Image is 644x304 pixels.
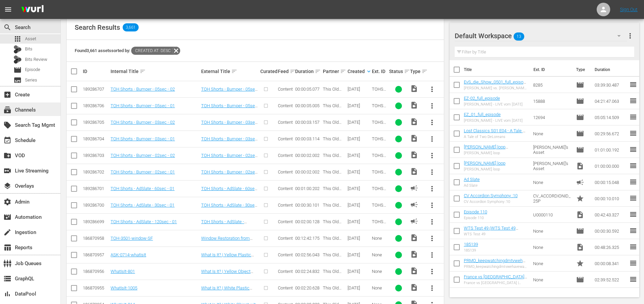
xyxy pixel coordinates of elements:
[111,186,174,191] a: TOH Shorts - AdSlate - 60sec - 01
[464,226,518,236] a: WTS Test 49 (WTS Test 49 (00:00:00))
[464,258,527,268] a: PRMO_keepwatchingdmtvwehavewaysofmakingyoustay
[410,67,422,75] div: Type
[340,68,346,74] span: sort
[464,118,523,123] div: [PERSON_NAME] - LIVE vom [DATE]
[424,81,440,97] button: more_vert
[348,269,370,274] div: [DATE]
[530,272,574,288] td: None
[201,169,258,180] a: TOH Shorts - Bumper - 02sec - 01
[591,60,631,79] th: Duration
[424,147,440,164] button: more_vert
[295,269,321,274] div: 00:02:24.832
[424,114,440,131] button: more_vert
[428,168,436,176] span: more_vert
[410,234,418,242] span: Video
[83,269,109,274] div: 186870956
[629,243,637,251] span: reorder
[424,280,440,296] button: more_vert
[83,87,109,92] div: 189286707
[530,207,574,223] td: U0000110
[295,120,321,125] div: 00:00:03.157
[201,87,258,97] a: TOH Shorts - Bumper - 05sec - 02
[3,106,11,114] span: Channels
[592,272,629,288] td: 02:39:52.522
[111,87,175,92] a: TOH Shorts - Bumper - 05sec - 02
[464,274,527,284] a: France vs [GEOGRAPHIC_DATA] | WXV 1 2023 | Replay
[424,164,440,180] button: more_vert
[372,252,387,257] div: None
[3,198,11,206] span: Admin
[201,67,258,75] div: External Title
[295,252,321,257] div: 00:02:56.043
[464,79,526,90] a: EvS_die_Show_0501_full_episode
[278,285,293,290] span: Content
[16,2,49,18] img: ans4CAIJ8jUAAAAAAAAAAAAAAAAAAAAAAAAgQb4GAAAAAAAAAAAAAAAAAAAAAAAAJMjXAAAAAAAAAAAAAAAAAAAAAAAAgAT5G...
[295,236,321,241] div: 00:12:42.175
[111,153,175,158] a: TOH Shorts - Bumper - 02sec - 02
[4,5,12,14] span: menu
[428,267,436,276] span: more_vert
[428,118,436,126] span: more_vert
[576,130,584,138] span: Episode
[629,113,637,121] span: reorder
[323,252,341,262] span: This Old House
[201,236,253,246] a: Window Restoration from Start to Finish
[410,217,418,225] span: AD
[592,207,629,223] td: 00:42:43.327
[295,153,321,158] div: 00:00:02.002
[111,103,175,108] a: TOH Shorts - Bumper - 05sec - 01
[201,186,257,196] a: TOH Shorts - AdSlate - 60sec - 01
[260,69,276,74] div: Curated
[295,87,321,92] div: 00:00:05.077
[464,112,501,117] a: EZ_01_full_episode
[464,144,508,160] a: [PERSON_NAME] loop ([PERSON_NAME] loop (01:00:00))
[3,213,11,221] span: Automation
[348,153,370,158] div: [DATE]
[3,23,11,31] span: Search
[290,68,296,74] span: sort
[592,239,629,255] td: 00:48:26.325
[295,219,321,224] div: 00:02:00.128
[410,101,418,109] span: Video
[83,69,109,74] div: ID
[629,145,637,154] span: reorder
[83,169,109,174] div: 189286702
[592,77,629,93] td: 03:39:30.487
[424,98,440,114] button: more_vert
[348,120,370,125] div: [DATE]
[372,87,386,112] span: TOHShorts_Bumper_05sec_02
[278,169,293,174] span: Content
[348,285,370,290] div: [DATE]
[295,67,321,75] div: Duration
[323,203,341,213] span: This Old House
[295,103,321,108] div: 00:00:05.005
[410,267,418,275] span: Video
[389,67,408,75] div: Status
[464,86,528,90] div: [PERSON_NAME] vs. [PERSON_NAME] - Die Liveshow
[592,190,629,207] td: 00:00:10.010
[372,269,387,274] div: None
[348,203,370,208] div: [DATE]
[3,136,11,144] span: Schedule
[410,283,418,291] span: Video
[428,201,436,209] span: more_vert
[348,219,370,224] div: [DATE]
[75,23,120,31] span: Search Results
[530,109,574,125] td: 12694
[14,76,22,84] span: Series
[323,236,341,246] span: This Old House
[464,167,505,171] div: [PERSON_NAME] loop
[201,269,253,284] a: What Is It? | Yellow Object with Grommets and Hose Connector
[576,227,584,235] span: Episode
[278,153,293,158] span: Content
[592,223,629,239] td: 00:00:30.592
[428,151,436,160] span: more_vert
[348,136,370,141] div: [DATE]
[323,186,341,196] span: This Old House
[424,263,440,280] button: more_vert
[592,174,629,190] td: 00:00:15.048
[464,209,487,214] a: Episode 110
[83,186,109,191] div: 189286701
[620,7,638,12] a: Sign Out
[576,259,584,267] span: Promo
